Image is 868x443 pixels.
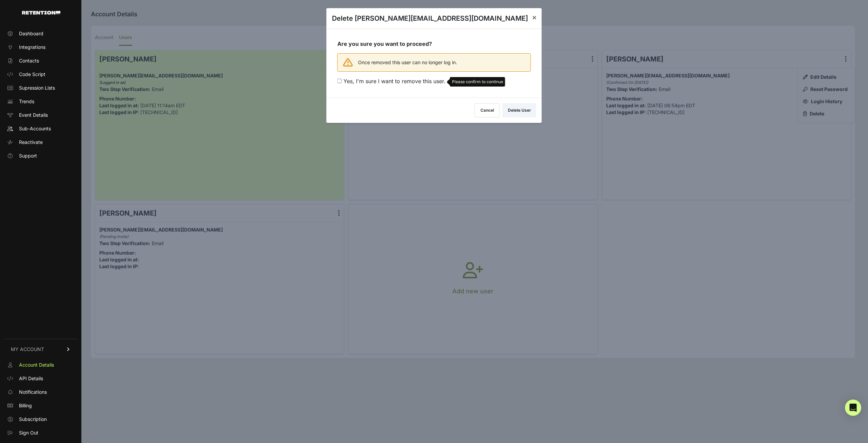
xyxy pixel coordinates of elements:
[4,150,77,161] a: Support
[11,346,44,353] span: MY ACCOUNT
[19,98,34,105] span: Trends
[4,414,77,425] a: Subscription
[4,137,77,148] a: Reactivate
[4,42,77,53] a: Integrations
[19,389,47,395] span: Notifications
[4,123,77,134] a: Sub-Accounts
[4,28,77,39] a: Dashboard
[19,416,47,423] span: Subscription
[22,11,60,15] img: Retention.com
[475,103,500,117] button: Cancel
[4,110,77,121] a: Event Details
[19,125,51,132] span: Sub-Accounts
[19,362,54,368] span: Account Details
[19,152,37,159] span: Support
[19,44,45,51] span: Integrations
[4,359,77,370] a: Account Details
[4,82,77,93] a: Supression Lists
[4,373,77,384] a: API Details
[19,112,48,118] span: Event Details
[4,427,77,438] a: Sign Out
[4,69,77,80] a: Code Script
[4,339,77,359] a: MY ACCOUNT
[343,78,446,85] span: Yes, I'm sure I want to remove this user.
[19,57,39,64] span: Contacts
[19,429,38,436] span: Sign Out
[4,96,77,107] a: Trends
[19,30,43,37] span: Dashboard
[19,139,43,146] span: Reactivate
[4,400,77,411] a: Billing
[332,14,528,23] h3: Delete [PERSON_NAME][EMAIL_ADDRESS][DOMAIN_NAME]
[845,400,861,416] div: Open Intercom Messenger
[4,55,77,66] a: Contacts
[19,85,55,91] span: Supression Lists
[4,387,77,398] a: Notifications
[19,402,32,409] span: Billing
[19,71,45,78] span: Code Script
[19,375,43,382] span: API Details
[358,59,457,66] span: Once removed this user can no longer log in.
[450,77,505,87] div: Please confirm to continue
[337,40,432,47] strong: Are you sure you want to proceed?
